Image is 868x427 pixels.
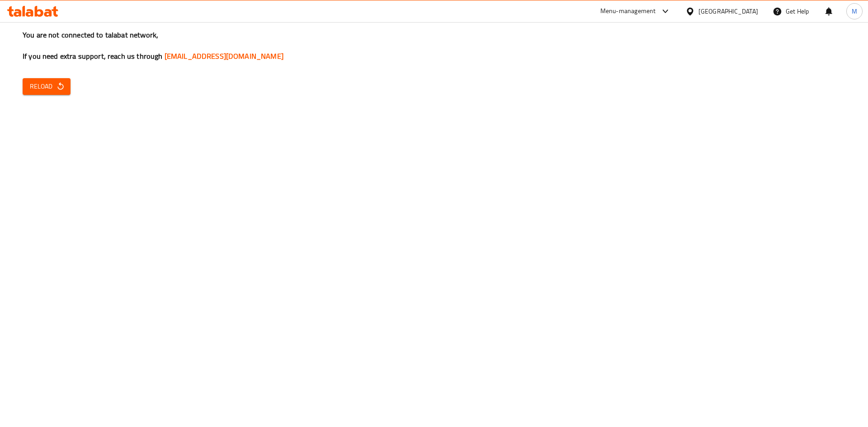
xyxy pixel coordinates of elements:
[600,6,656,17] div: Menu-management
[30,81,63,92] span: Reload
[23,30,845,61] h3: You are not connected to talabat network, If you need extra support, reach us through
[23,78,71,95] button: Reload
[852,6,857,16] span: M
[165,49,283,63] a: [EMAIL_ADDRESS][DOMAIN_NAME]
[698,6,758,16] div: [GEOGRAPHIC_DATA]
